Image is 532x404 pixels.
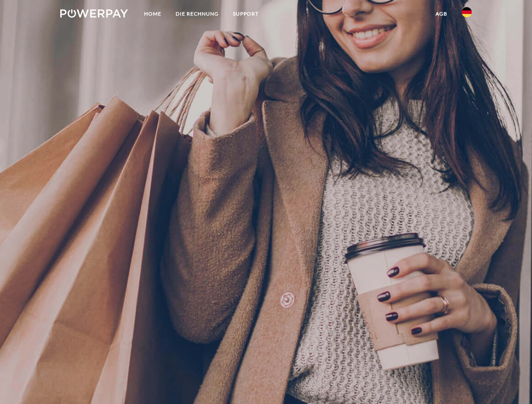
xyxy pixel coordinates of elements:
[226,6,266,21] a: SUPPORT
[137,6,168,21] a: Home
[428,6,454,21] a: agb
[462,7,472,17] img: de
[60,9,128,18] img: logo-powerpay-white.svg
[168,6,226,21] a: DIE RECHNUNG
